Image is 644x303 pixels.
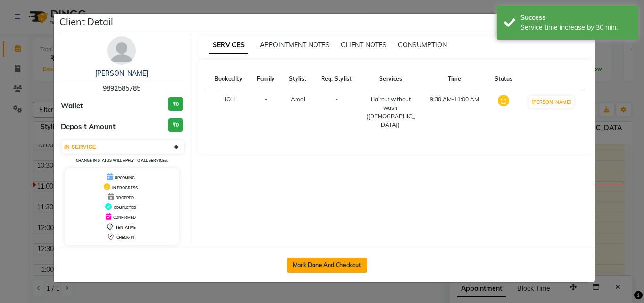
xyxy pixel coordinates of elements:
[282,69,314,89] th: Stylist
[260,41,330,49] span: APPOINTMENT NOTES
[314,69,359,89] th: Req. Stylist
[365,95,416,129] div: Haircut without wash ([DEMOGRAPHIC_DATA])
[116,235,134,240] span: CHECK-IN
[168,97,183,111] h3: ₹0
[291,95,305,103] span: Amol
[116,195,134,200] span: DROPPED
[107,36,136,65] img: avatar
[487,69,520,89] th: Status
[398,41,447,49] span: CONSUMPTION
[116,225,136,230] span: TENTATIVE
[61,101,83,112] span: Wallet
[114,205,136,210] span: COMPLETED
[207,69,250,89] th: Booked by
[421,69,487,89] th: Time
[61,121,116,132] span: Deposit Amount
[520,23,631,33] div: Service time increase by 30 min.
[250,69,282,89] th: Family
[360,69,421,89] th: Services
[76,158,168,163] small: Change in status will apply to all services.
[421,89,487,135] td: 9:30 AM-11:00 AM
[341,41,387,49] span: CLIENT NOTES
[250,89,282,135] td: -
[209,37,248,54] span: SERVICES
[95,69,148,78] a: [PERSON_NAME]
[113,215,136,220] span: CONFIRMED
[287,258,367,273] button: Mark Done And Checkout
[529,96,574,108] button: [PERSON_NAME]
[207,89,250,135] td: HOH
[115,175,135,180] span: UPCOMING
[112,185,138,190] span: IN PROGRESS
[59,15,113,29] h5: Client Detail
[168,118,183,132] h3: ₹0
[520,13,631,23] div: Success
[103,84,140,93] span: 9892585785
[314,89,359,135] td: -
